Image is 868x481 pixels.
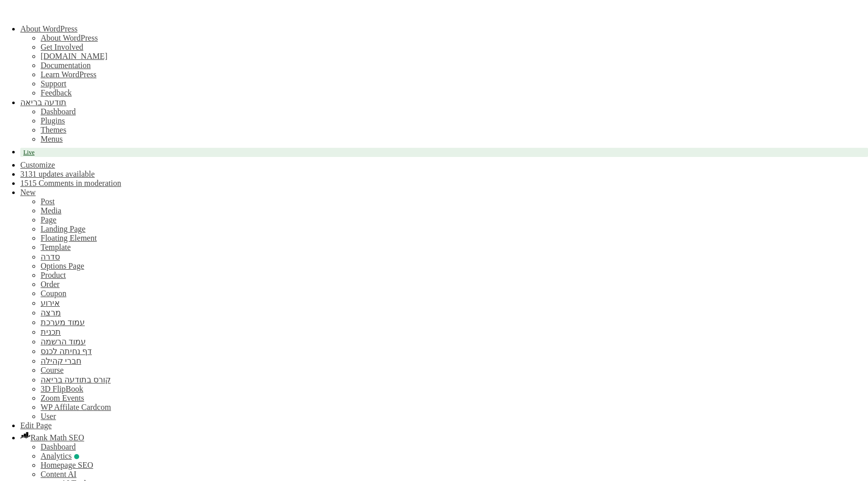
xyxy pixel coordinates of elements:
a: Coupon [41,289,66,298]
a: Live [20,148,868,157]
a: About WordPress [41,34,98,42]
a: Edit Page [20,421,52,430]
a: Content AI [41,470,77,478]
a: עמוד הרשמה [41,337,86,346]
a: Learn WordPress [41,70,96,79]
ul: New [20,197,868,421]
a: Options Page [41,262,84,270]
a: Page [41,215,56,224]
a: Feedback [41,88,72,97]
a: Themes [41,125,66,134]
a: Support [41,79,66,88]
a: Plugins [41,116,65,125]
ul: About WordPress [20,34,868,52]
a: Media [41,206,61,215]
ul: About WordPress [20,52,868,98]
a: Edit Homepage SEO Settings [41,461,93,469]
a: Course [41,366,63,374]
a: Zoom Events [41,394,84,402]
a: Dashboard [41,107,76,116]
a: WP Affilate Cardcom [41,403,111,411]
a: Customize [20,161,55,169]
a: Post [41,197,55,206]
span: New [20,188,36,197]
a: Review analytics and sitemaps [41,452,79,460]
ul: תודעה בריאה [20,107,868,125]
a: 3D FlipBook [41,384,83,393]
a: קורס בתודעה בריאה [41,375,111,384]
a: Rank Math Dashboard [20,433,84,442]
a: תכנית [41,328,61,336]
a: Documentation [41,61,91,70]
a: Get Involved [41,43,83,51]
a: [DOMAIN_NAME] [41,52,108,60]
ul: תודעה בריאה [20,125,868,144]
span: 15 [20,179,28,187]
span: 31 updates available [28,170,95,178]
a: מרצה [41,308,61,317]
a: דף נחיתה לכנס [41,347,92,356]
a: סדרה [41,252,60,261]
span: Rank Math SEO [30,433,84,442]
a: Menus [41,135,63,143]
a: Landing Page [41,225,85,233]
span: About WordPress [20,24,78,33]
a: אירוע [41,299,60,307]
a: Floating Element [41,234,97,242]
a: עמוד מערכת [41,318,85,327]
a: חברי קהילה [41,357,81,365]
a: תודעה בריאה [20,98,66,107]
a: Order [41,280,59,288]
span: 15 Comments in moderation [28,179,121,187]
a: Product [41,271,66,279]
a: User [41,412,56,421]
a: Template [41,243,71,251]
span: 31 [20,170,28,178]
a: Dashboard [41,442,76,451]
